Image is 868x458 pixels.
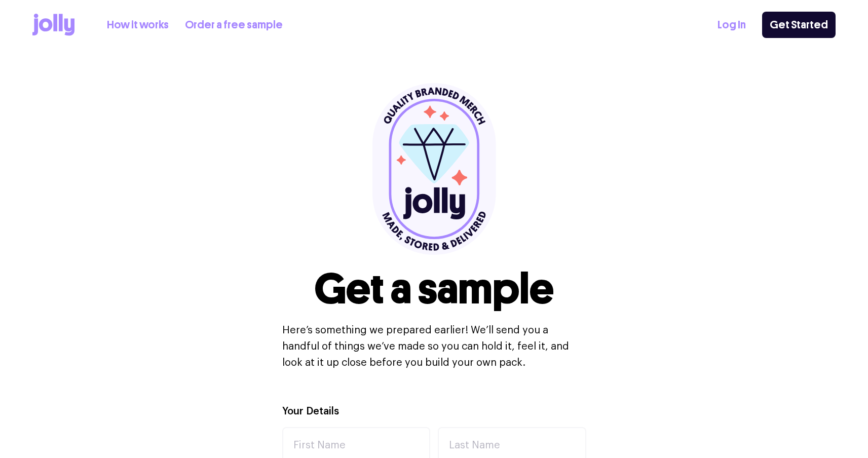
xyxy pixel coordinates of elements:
h1: Get a sample [314,268,554,310]
label: Your Details [282,404,339,419]
a: How it works [107,17,169,33]
p: Here’s something we prepared earlier! We’ll send you a handful of things we’ve made so you can ho... [282,322,586,371]
a: Order a free sample [185,17,283,33]
a: Get Started [762,12,836,38]
a: Log In [718,17,746,33]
